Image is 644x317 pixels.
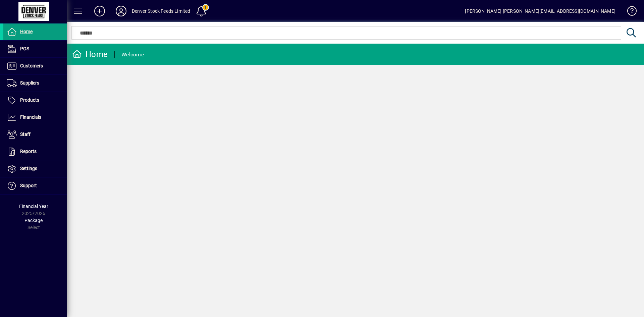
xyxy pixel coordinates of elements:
[465,6,615,16] div: [PERSON_NAME] [PERSON_NAME][EMAIL_ADDRESS][DOMAIN_NAME]
[20,80,39,86] span: Suppliers
[110,5,132,17] button: Profile
[20,149,37,154] span: Reports
[72,49,108,60] div: Home
[3,58,67,74] a: Customers
[19,204,48,209] span: Financial Year
[20,29,33,34] span: Home
[3,41,67,57] a: POS
[622,1,636,23] a: Knowledge Base
[20,114,41,120] span: Financials
[20,63,43,68] span: Customers
[24,218,43,223] span: Package
[3,92,67,109] a: Products
[121,49,144,60] div: Welcome
[3,126,67,143] a: Staff
[3,109,67,126] a: Financials
[20,166,37,171] span: Settings
[3,160,67,177] a: Settings
[3,143,67,160] a: Reports
[3,75,67,92] a: Suppliers
[89,5,110,17] button: Add
[3,177,67,194] a: Support
[20,97,39,103] span: Products
[20,183,37,188] span: Support
[20,131,31,137] span: Staff
[20,46,29,51] span: POS
[132,6,191,16] div: Denver Stock Feeds Limited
